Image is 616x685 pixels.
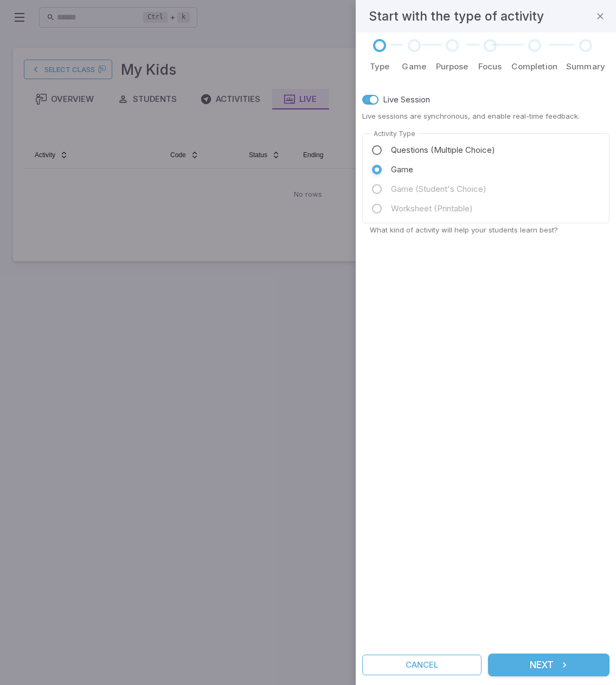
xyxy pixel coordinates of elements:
[402,61,426,73] p: Game
[391,203,473,215] span: Worksheet (Printable)
[436,61,469,73] p: Purpose
[362,655,482,675] button: Cancel
[369,7,544,26] h4: Start with the type of activity
[383,94,430,106] span: Live Session
[566,61,605,73] p: Summary
[391,144,495,156] span: Questions (Multiple Choice)
[371,140,600,223] div: type
[370,61,390,73] p: Type
[362,111,609,121] p: Live sessions are synchronous, and enable real-time feedback.
[488,654,609,676] button: Next
[511,61,557,73] p: Completion
[391,164,413,176] span: Game
[391,183,486,195] span: Game (Student's Choice)
[371,130,418,138] legend: Activity Type
[370,225,609,235] p: What kind of activity will help your students learn best?
[478,61,502,73] p: Focus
